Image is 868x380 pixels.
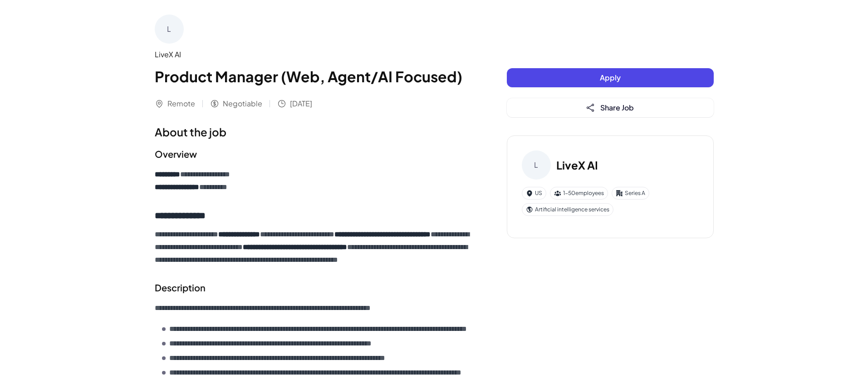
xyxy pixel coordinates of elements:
[522,150,551,180] div: L
[290,98,312,109] span: [DATE]
[155,124,471,140] h1: About the job
[155,147,471,161] h2: Overview
[155,49,471,60] div: LiveX AI
[507,98,714,117] button: Share Job
[556,157,598,173] h3: LiveX AI
[612,187,649,200] div: Series A
[600,73,621,82] span: Apply
[600,103,634,112] span: Share Job
[155,281,471,295] h2: Description
[155,15,184,44] div: L
[550,187,608,200] div: 1-50 employees
[155,65,471,87] h1: Product Manager (Web, Agent/AI Focused)
[223,98,262,109] span: Negotiable
[522,187,546,200] div: US
[522,203,613,216] div: Artificial intelligence services
[507,68,714,87] button: Apply
[167,98,195,109] span: Remote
